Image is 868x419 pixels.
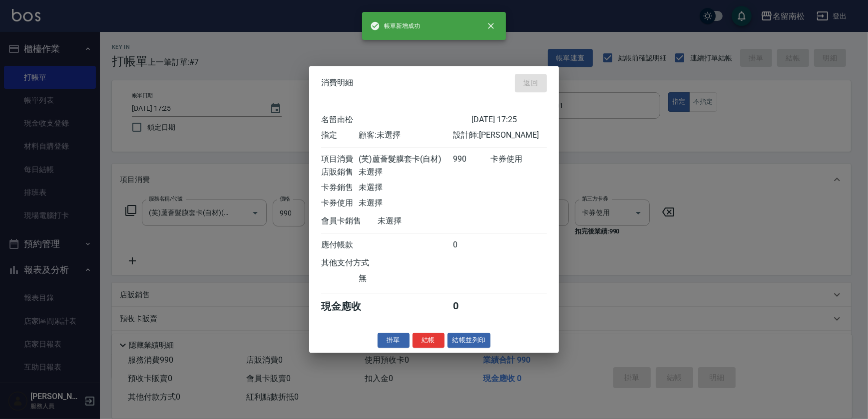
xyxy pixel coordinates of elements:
div: (芙)蘆薈髮膜套卡(自材) [359,154,452,165]
button: 掛單 [378,333,410,348]
div: 會員卡銷售 [321,216,378,226]
div: 卡券銷售 [321,183,359,193]
span: 消費明細 [321,78,353,88]
div: 未選擇 [359,183,452,193]
div: 卡券使用 [490,154,547,165]
div: 未選擇 [378,216,471,226]
button: 結帳 [413,333,444,348]
div: 未選擇 [359,167,452,178]
div: 0 [453,240,490,250]
div: 應付帳款 [321,240,359,250]
div: 990 [453,154,490,165]
div: 現金應收 [321,300,378,313]
div: 指定 [321,130,359,141]
button: 結帳並列印 [447,333,491,348]
span: 帳單新增成功 [370,21,420,31]
div: 設計師: [PERSON_NAME] [453,130,547,141]
button: close [480,15,502,37]
div: 項目消費 [321,154,359,165]
div: 其他支付方式 [321,258,397,268]
div: 名留南松 [321,115,471,125]
div: 未選擇 [359,198,452,209]
div: 卡券使用 [321,198,359,209]
div: 顧客: 未選擇 [359,130,452,141]
div: 無 [359,273,452,284]
div: 店販銷售 [321,167,359,178]
div: [DATE] 17:25 [471,115,547,125]
div: 0 [453,300,490,313]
